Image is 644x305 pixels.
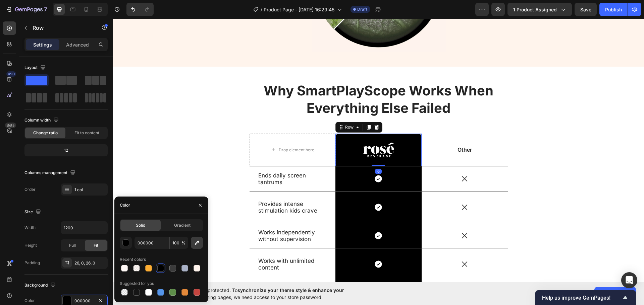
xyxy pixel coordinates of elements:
[250,124,281,139] img: gempages_432750572815254551-2cca58d5-2b2e-43e8-a067-6f2d317e462e.svg
[135,237,169,249] input: Eg: FFFFFF
[5,123,16,128] div: Beta
[594,287,636,300] button: Allow access
[542,294,629,302] button: Show survey - Help us improve GemPages!
[145,153,193,167] span: Ends daily screen tantrums
[120,202,130,208] div: Color
[309,128,394,135] p: Other
[231,105,242,111] div: Row
[166,129,201,134] div: Drop element here
[605,6,622,13] div: Publish
[181,240,185,246] span: %
[24,281,57,290] div: Background
[3,3,50,16] button: 7
[126,3,154,16] div: Undo/Redo
[24,63,47,72] div: Layout
[26,146,106,155] div: 12
[6,71,16,77] div: 450
[113,19,644,282] iframe: Design area
[66,41,89,48] p: Advanced
[174,222,191,228] span: Gradient
[599,3,628,16] button: Publish
[94,242,98,248] span: Fit
[24,298,35,304] div: Color
[24,116,60,125] div: Column width
[507,3,572,16] button: 1 product assigned
[137,63,395,99] h2: Why SmartPlayScope Works When Everything Else Failed
[74,298,94,304] div: 000000
[145,153,215,168] div: Rich Text Editor. Editing area: main
[74,260,106,266] div: 26, 0, 26, 0
[44,5,47,13] p: 7
[262,150,269,155] div: 0
[33,24,90,32] p: Row
[24,225,36,231] div: Width
[74,187,106,193] div: 1 col
[575,3,597,16] button: Save
[145,181,215,197] div: Rich Text Editor. Editing area: main
[24,260,40,266] div: Padding
[24,208,42,217] div: Size
[264,6,334,13] span: Product Page - [DATE] 16:29:45
[145,238,215,253] div: Rich Text Editor. Editing area: main
[136,222,145,228] span: Solid
[580,7,591,12] span: Save
[24,168,77,177] div: Columns management
[513,6,557,13] span: 1 product assigned
[69,242,76,248] span: Full
[24,242,37,248] div: Height
[120,281,154,287] div: Suggested for you
[145,210,202,224] span: Works independently without supervision
[145,239,201,252] span: Works with unlimited content
[145,210,215,225] div: Rich Text Editor. Editing area: main
[24,186,36,193] div: Order
[542,295,621,301] span: Help us improve GemPages!
[61,222,107,234] input: Auto
[33,130,58,136] span: Change ratio
[357,6,367,12] span: Draft
[33,41,52,48] p: Settings
[261,6,262,13] span: /
[120,256,146,262] div: Recent colors
[156,287,344,300] span: synchronize your theme style & enhance your experience
[156,287,370,301] span: Your page is password protected. To when designing pages, we need access to your store password.
[621,272,637,288] div: Open Intercom Messenger
[145,182,204,196] span: Provides intense stimulation kids crave
[74,130,99,136] span: Fit to content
